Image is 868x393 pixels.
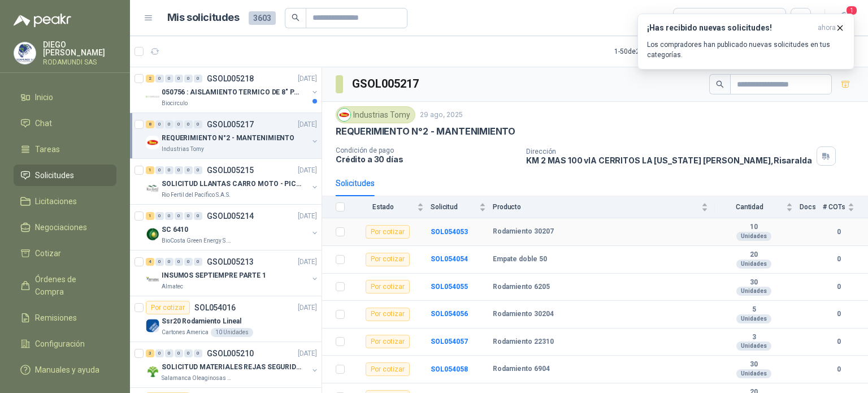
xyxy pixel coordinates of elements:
[14,243,116,264] a: Cotizar
[162,374,233,383] p: Salamanca Oleaginosas SAS
[715,278,793,287] b: 30
[35,364,99,376] span: Manuales y ayuda
[155,120,164,128] div: 0
[298,348,317,359] p: [DATE]
[736,314,771,323] div: Unidades
[165,120,173,128] div: 0
[647,23,813,33] h3: ¡Has recibido nuevas solicitudes!
[167,10,240,26] h1: Mis solicitudes
[162,282,183,291] p: Almatec
[431,255,468,263] a: SOL054054
[14,113,116,134] a: Chat
[336,154,517,164] p: Crédito a 30 días
[146,118,319,154] a: 8 0 0 0 0 0 GSOL005217[DATE] Company LogoREQUERIMIENTO N°2 - MANTENIMIENTOIndustrias Tomy
[14,14,71,27] img: Logo peakr
[715,305,793,314] b: 5
[146,75,154,83] div: 2
[162,328,209,337] p: Cartones America
[194,120,202,128] div: 0
[647,40,845,60] p: Los compradores han publicado nuevas solicitudes en tus categorías.
[366,280,410,293] div: Por cotizar
[162,179,302,189] p: SOLICITUD LLANTAS CARRO MOTO - PICHINDE
[431,196,493,218] th: Solicitud
[35,247,61,260] span: Cotizar
[366,362,410,376] div: Por cotizar
[35,338,85,350] span: Configuración
[175,212,183,220] div: 0
[845,5,858,16] span: 1
[155,258,164,266] div: 0
[162,191,231,200] p: Rio Fertil del Pacífico S.A.S.
[162,236,233,245] p: BioCosta Green Energy S.A.S
[43,41,116,57] p: DIEGO [PERSON_NAME]
[155,166,164,174] div: 0
[823,364,854,375] b: 0
[336,126,515,137] p: REQUERIMIENTO N°2 - MANTENIMIENTO
[526,148,811,156] p: Dirección
[736,287,771,296] div: Unidades
[680,12,704,24] div: Todas
[526,156,811,165] p: KM 2 MAS 100 vIA CERRITOS LA [US_STATE] [PERSON_NAME] , Risaralda
[298,74,317,84] p: [DATE]
[146,365,159,378] img: Company Logo
[211,328,253,337] div: 10 Unidades
[14,139,116,160] a: Tareas
[352,75,420,93] h3: GSOL005217
[14,307,116,329] a: Remisiones
[184,120,193,128] div: 0
[175,349,183,357] div: 0
[823,309,854,319] b: 0
[146,258,154,266] div: 4
[366,253,410,266] div: Por cotizar
[834,8,854,28] button: 1
[823,282,854,292] b: 0
[715,223,793,232] b: 10
[351,203,415,211] span: Estado
[431,203,477,211] span: Solicitud
[493,203,699,211] span: Producto
[207,75,254,83] p: GSOL005218
[35,273,106,298] span: Órdenes de Compra
[175,166,183,174] div: 0
[351,196,431,218] th: Estado
[298,211,317,222] p: [DATE]
[194,166,202,174] div: 0
[155,75,164,83] div: 0
[249,11,276,25] span: 3603
[420,110,463,120] p: 29 ago, 2025
[14,87,116,108] a: Inicio
[35,221,87,234] span: Negociaciones
[366,335,410,348] div: Por cotizar
[298,165,317,176] p: [DATE]
[637,14,854,70] button: ¡Has recibido nuevas solicitudes!ahora Los compradores han publicado nuevas solicitudes en tus ca...
[162,316,241,327] p: Ssr20 Rodamiento Lineal
[165,349,173,357] div: 0
[823,254,854,265] b: 0
[14,359,116,381] a: Manuales y ayuda
[162,133,294,144] p: REQUERIMIENTO N°2 - MANTENIMIENTO
[431,310,468,318] a: SOL054056
[431,338,468,346] b: SOL054057
[194,349,202,357] div: 0
[431,228,468,236] a: SOL054053
[736,232,771,241] div: Unidades
[35,143,60,156] span: Tareas
[493,365,550,374] b: Rodamiento 6904
[493,310,554,319] b: Rodamiento 30204
[207,212,254,220] p: GSOL005214
[175,120,183,128] div: 0
[175,258,183,266] div: 0
[175,75,183,83] div: 0
[146,227,159,241] img: Company Logo
[194,304,236,312] p: SOL054016
[800,196,823,218] th: Docs
[715,203,784,211] span: Cantidad
[736,369,771,378] div: Unidades
[184,349,193,357] div: 0
[165,166,173,174] div: 0
[823,196,868,218] th: # COTs
[715,360,793,369] b: 30
[162,145,204,154] p: Industrias Tomy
